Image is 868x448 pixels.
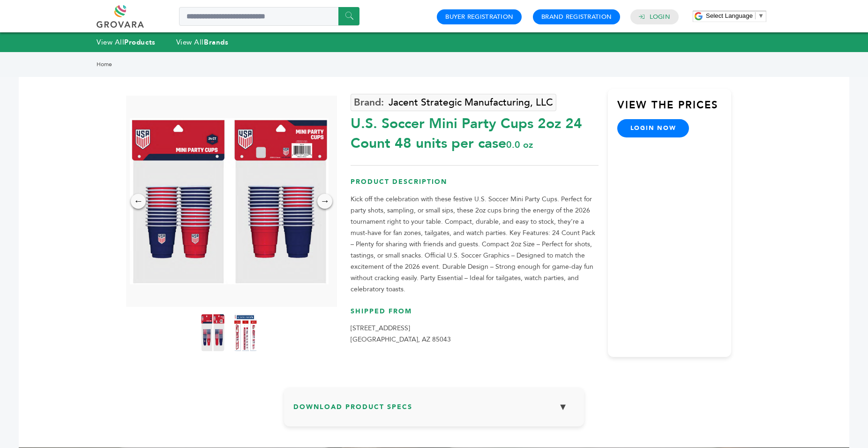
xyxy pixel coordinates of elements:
a: Buyer Registration [445,13,513,21]
p: Kick off the celebration with these festive U.S. Soccer Mini Party Cups. Perfect for party shots,... [351,194,598,295]
h3: Shipped From [351,307,598,323]
a: login now [617,119,689,137]
a: Home [97,61,112,68]
span: ​ [755,12,756,19]
a: Login [650,13,670,21]
a: Select Language​ [706,12,764,19]
a: View AllProducts [97,38,156,47]
strong: Products [124,38,155,47]
p: [STREET_ADDRESS] [GEOGRAPHIC_DATA], AZ 85043 [351,323,598,345]
h3: Product Description [351,177,598,194]
button: ▼ [551,397,575,417]
span: Select Language [706,12,753,19]
a: View AllBrands [176,38,229,47]
img: U.S. Soccer Mini Party Cups – 2oz, 24 Count 48 units per case 0.0 oz [130,118,329,284]
div: U.S. Soccer Mini Party Cups 2oz 24 Count 48 units per case [351,109,598,153]
div: → [317,194,332,209]
div: ← [131,194,146,209]
h3: Download Product Specs [293,397,575,424]
a: Brand Registration [541,13,612,21]
strong: Brands [204,38,228,47]
h3: View the Prices [617,98,732,120]
a: Jacent Strategic Manufacturing, LLC [351,94,556,111]
span: 0.0 oz [506,138,533,151]
span: ▼ [758,12,764,19]
img: U.S. Soccer Mini Party Cups – 2oz, 24 Count 48 units per case 0.0 oz [234,314,257,351]
input: Search a product or brand... [179,7,359,26]
img: U.S. Soccer Mini Party Cups – 2oz, 24 Count 48 units per case 0.0 oz [201,314,224,351]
